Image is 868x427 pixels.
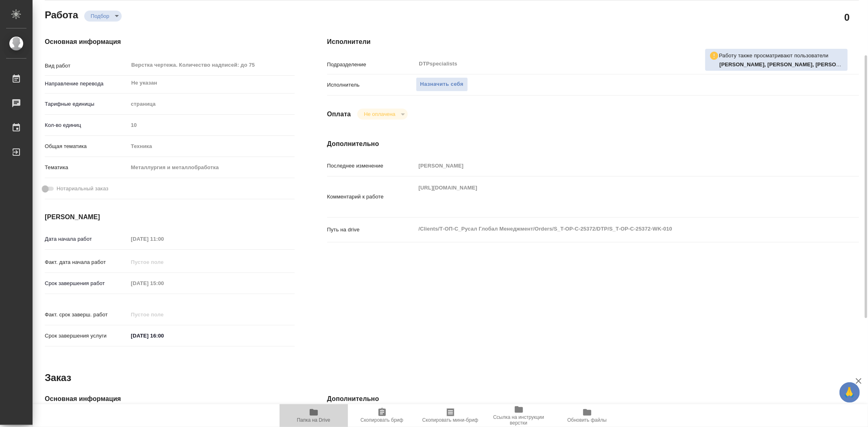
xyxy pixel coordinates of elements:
p: Кол-во единиц [45,121,128,129]
h4: Дополнительно [327,139,859,149]
p: Срок завершения работ [45,279,128,288]
span: Нотариальный заказ [57,185,108,193]
input: ✎ Введи что-нибудь [128,330,199,342]
h2: Работа [45,7,78,22]
h4: Оплата [327,109,351,119]
p: Комментарий к работе [327,193,416,201]
h2: 0 [844,10,850,24]
h2: Заказ [45,371,71,384]
p: Тарифные единицы [45,100,128,108]
div: Подбор [84,11,122,22]
span: Назначить себя [420,80,464,89]
p: Направление перевода [45,80,128,88]
button: Папка на Drive [280,404,348,427]
button: Подбор [88,13,112,20]
p: Общая тематика [45,142,128,150]
textarea: /Clients/Т-ОП-С_Русал Глобал Менеджмент/Orders/S_T-OP-C-25372/DTP/S_T-OP-C-25372-WK-010 [416,222,815,236]
div: Металлургия и металлобработка [128,161,295,174]
span: Обновить файлы [567,417,607,423]
input: Пустое поле [128,309,199,320]
button: Не оплачена [361,111,398,118]
span: Скопировать мини-бриф [422,417,478,423]
input: Пустое поле [128,119,295,131]
span: Ссылка на инструкции верстки [490,414,548,426]
span: Скопировать бриф [361,417,403,423]
p: Исполнитель [327,81,416,89]
p: Срок завершения услуги [45,332,128,340]
h4: Основная информация [45,394,295,404]
input: Пустое поле [128,256,199,268]
button: Ссылка на инструкции верстки [485,404,553,427]
button: Назначить себя [416,77,468,91]
h4: [PERSON_NAME] [45,212,295,222]
p: Подразделение [327,61,416,69]
button: 🙏 [840,382,860,403]
button: Обновить файлы [553,404,621,427]
p: Тематика [45,163,128,172]
h4: Основная информация [45,37,295,47]
p: Факт. дата начала работ [45,258,128,266]
p: Путь на drive [327,226,416,234]
p: Вид работ [45,62,128,70]
input: Пустое поле [128,277,199,289]
p: Факт. срок заверш. работ [45,311,128,319]
div: Техника [128,139,295,153]
p: Дата начала работ [45,235,128,243]
span: Папка на Drive [297,417,330,423]
button: Скопировать мини-бриф [416,404,485,427]
span: 🙏 [843,384,857,401]
div: Подбор [357,109,407,120]
textarea: [URL][DOMAIN_NAME] [416,181,815,211]
p: Последнее изменение [327,162,416,170]
input: Пустое поле [128,233,199,245]
p: Работу также просматривают пользователи [719,52,829,60]
div: страница [128,97,295,111]
button: Скопировать бриф [348,404,416,427]
h4: Дополнительно [327,394,859,404]
input: Пустое поле [416,160,815,172]
h4: Исполнители [327,37,859,47]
